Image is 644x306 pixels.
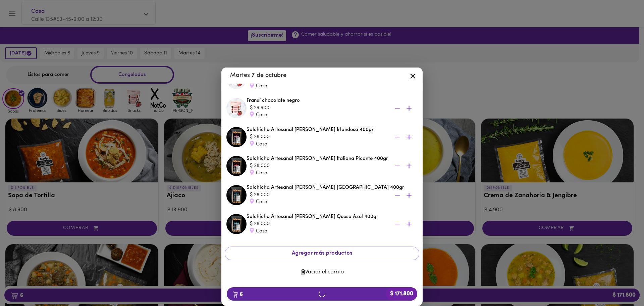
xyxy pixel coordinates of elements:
[247,213,418,235] div: Salchicha Artesanal [PERSON_NAME] Queso Azul 400gr
[233,291,238,298] img: cart.png
[250,104,384,112] div: $ 29.900
[229,290,247,299] b: 6
[247,155,418,177] div: Salchicha Artesanal [PERSON_NAME] Italiana Picante 400gr
[225,68,419,84] li: Martes 7 de octubre
[250,228,384,235] div: Casa
[230,269,414,275] span: Vaciar el carrito
[250,220,384,227] div: $ 28.000
[226,127,247,147] img: Salchicha Artesanal Mullens Irlandesa 400gr
[386,287,417,301] b: $ 171.800
[605,267,637,299] iframe: Messagebird Livechat Widget
[250,112,384,119] div: Casa
[247,126,418,148] div: Salchicha Artesanal [PERSON_NAME] Irlandesa 400gr
[250,199,384,206] div: Casa
[227,287,417,301] button: 6$ 171.800
[250,162,384,169] div: $ 28.000
[226,185,247,205] img: Salchicha Artesanal Mullens Argentina 400gr
[247,184,418,206] div: Salchicha Artesanal [PERSON_NAME] [GEOGRAPHIC_DATA] 400gr
[225,266,419,279] button: Vaciar el carrito
[226,214,247,234] img: Salchicha Artesanal Mullens Queso Azul 400gr
[247,97,418,119] div: Franuí chocolate negro
[230,250,414,257] span: Agregar más productos
[250,83,384,90] div: Casa
[225,247,419,260] button: Agregar más productos
[250,141,384,148] div: Casa
[226,156,247,176] img: Salchicha Artesanal Mullens Italiana Picante 400gr
[226,98,247,118] img: Franuí chocolate negro
[250,170,384,177] div: Casa
[250,133,384,140] div: $ 28.000
[250,191,384,199] div: $ 28.000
